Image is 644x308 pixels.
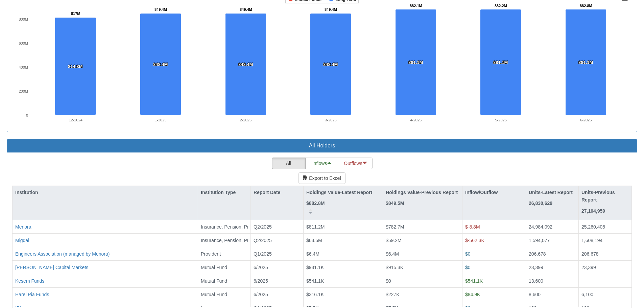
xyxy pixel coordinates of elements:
[238,62,253,67] tspan: 848.4M
[529,237,576,243] div: 1,594,077
[410,118,422,122] text: 4-2025
[493,60,508,65] tspan: 881.1M
[69,118,82,122] text: 12-2024
[465,251,471,256] span: $0
[465,291,480,297] span: $84.9K
[581,291,629,298] div: 6,100
[19,89,28,93] text: 200M
[529,200,552,206] strong: 26,830,629
[240,118,252,122] text: 2-2025
[386,291,399,297] span: $227K
[15,291,49,298] button: Harel Pia Funds
[465,264,471,270] span: $0
[581,237,629,243] div: 1,608,194
[201,264,248,270] div: Mutual Fund
[306,189,372,196] p: Holdings Value-Latest Report
[386,237,402,243] span: $59.2M
[465,224,480,230] span: $-8.8M
[410,4,422,8] tspan: 882.1M
[13,186,198,199] div: Institution
[581,223,629,230] div: 25,260,405
[15,237,29,243] button: Migdal
[408,60,423,65] tspan: 881.1M
[580,118,592,122] text: 6-2025
[15,223,31,230] button: Menora
[529,189,573,196] p: Units-Latest Report
[529,277,576,284] div: 13,600
[155,118,166,122] text: 1-2025
[529,291,576,298] div: 8,600
[306,291,324,297] span: $316.1K
[251,186,303,199] div: Report Date
[254,264,301,270] div: 6/2025
[581,264,629,270] div: 23,399
[306,264,324,270] span: $931.1K
[305,158,339,169] button: Inflows
[201,250,248,257] div: Provident
[153,62,168,67] tspan: 848.4M
[71,11,80,16] tspan: 817M
[386,200,404,206] strong: $849.5M
[578,60,593,65] tspan: 881.1M
[386,251,399,256] span: $6.4M
[26,113,28,117] text: 0
[254,291,301,298] div: 6/2025
[529,223,576,230] div: 24,984,092
[386,224,404,230] span: $782.7M
[495,118,507,122] text: 5-2025
[339,158,373,169] button: Outflows
[272,158,306,169] button: All
[19,17,28,21] text: 800M
[306,278,324,283] span: $541.1K
[201,291,248,298] div: Mutual Fund
[254,237,301,243] div: Q2/2025
[529,250,576,257] div: 206,678
[240,7,252,11] tspan: 849.4M
[306,224,325,230] span: $811.2M
[201,223,248,230] div: Insurance, Pension, Provident
[19,65,28,69] text: 400M
[201,277,248,284] div: Mutual Fund
[386,189,458,196] p: Holdings Value-Previous Report
[68,64,82,69] tspan: 814.8M
[306,251,319,256] span: $6.4M
[386,264,403,270] span: $915.3K
[254,223,301,230] div: Q2/2025
[254,277,301,284] div: 6/2025
[15,277,44,284] button: Kesem Funds
[306,237,322,243] span: $63.5M
[323,62,338,67] tspan: 848.4M
[299,172,345,184] button: Export to Excel
[198,186,251,199] div: Institution Type
[12,143,632,149] h3: All Holders
[581,250,629,257] div: 206,678
[254,250,301,257] div: Q1/2025
[465,278,483,283] span: $541.1K
[529,264,576,270] div: 23,399
[495,4,507,8] tspan: 882.2M
[19,41,28,45] text: 600M
[580,4,592,8] tspan: 882.8M
[154,7,167,11] tspan: 849.4M
[15,250,110,257] button: Engineers Association (managed by Menora)
[465,237,484,243] span: $-562.3K
[581,189,629,204] p: Units-Previous Report
[201,237,248,243] div: Insurance, Pension, Provident
[581,208,605,214] strong: 27,104,959
[325,7,337,11] tspan: 849.4M
[386,278,391,283] span: $0
[306,200,325,206] strong: $882.8M
[325,118,336,122] text: 3-2025
[15,264,88,270] button: [PERSON_NAME] Capital Markets
[462,186,526,199] div: Inflow/Outflow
